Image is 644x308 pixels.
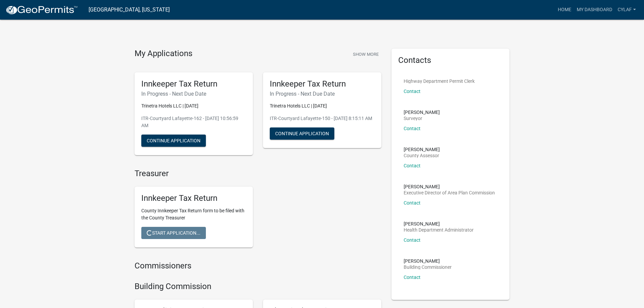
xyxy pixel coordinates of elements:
a: Contact [404,126,421,131]
a: My Dashboard [574,3,615,16]
h5: Innkeeper Tax Return [141,79,246,89]
h5: Innkeeper Tax Return [141,193,246,203]
button: Show More [350,49,381,60]
a: Contact [404,163,421,168]
a: Contact [404,89,421,94]
h5: Contacts [398,55,503,65]
a: [GEOGRAPHIC_DATA], [US_STATE] [89,4,170,16]
h4: Building Commission [135,282,381,291]
p: [PERSON_NAME] [404,184,495,189]
h4: My Applications [135,49,192,59]
p: Trinetra Hotels LLC | [DATE] [141,102,246,110]
p: Trinetra Hotels LLC | [DATE] [270,102,375,110]
span: Start Application... [147,230,200,236]
p: [PERSON_NAME] [404,221,474,226]
a: Contact [404,275,421,280]
p: Executive Director of Area Plan Commission [404,190,495,195]
h6: In Progress - Next Due Date [141,91,246,97]
a: Contact [404,200,421,206]
p: County Assessor [404,153,440,158]
p: [PERSON_NAME] [404,147,440,152]
button: Continue Application [141,135,206,147]
h5: Innkeeper Tax Return [270,79,375,89]
button: Start Application... [141,227,206,239]
p: Building Commissioner [404,265,452,269]
p: [PERSON_NAME] [404,259,452,263]
p: Highway Department Permit Clerk [404,79,475,84]
h6: In Progress - Next Due Date [270,91,375,97]
p: Health Department Administrator [404,228,474,232]
a: Home [555,3,574,16]
p: [PERSON_NAME] [404,110,440,115]
p: Surveyor [404,116,440,121]
button: Continue Application [270,127,334,140]
a: cylaf [615,3,639,16]
h4: Treasurer [135,169,381,179]
p: ITR-Courtyard Lafayette-162 - [DATE] 10:56:59 AM [141,115,246,129]
p: County Innkeeper Tax Return form to be filed with the County Treasurer [141,207,246,221]
p: ITR-Courtyard Lafayette-150 - [DATE] 8:15:11 AM [270,115,375,122]
a: Contact [404,237,421,243]
h4: Commissioners [135,261,381,271]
